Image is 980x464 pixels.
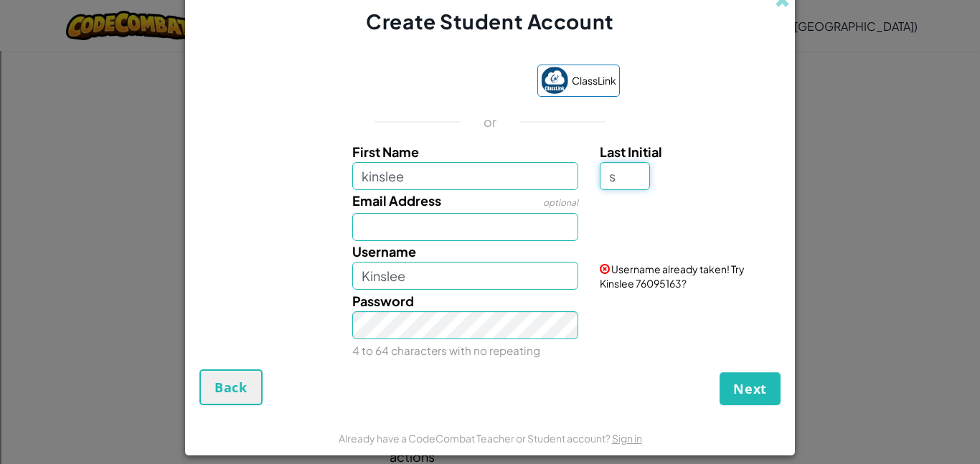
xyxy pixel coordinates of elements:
[541,67,568,94] img: classlink-logo-small.png
[600,143,662,160] span: Last Initial
[352,243,416,260] span: Username
[215,379,248,396] span: Back
[6,19,133,34] input: Search outlines
[199,369,263,405] button: Back
[6,60,974,72] div: Move To ...
[612,432,642,445] a: Sign in
[733,380,767,397] span: Next
[352,344,540,357] small: 4 to 64 characters with no repeating
[366,9,613,34] span: Create Student Account
[600,262,745,290] span: Username already taken! Try Kinslee 76095163?
[352,192,441,209] span: Email Address
[6,72,974,85] div: Delete
[6,85,974,98] div: Options
[352,143,419,160] span: First Name
[484,113,497,131] p: or
[6,6,300,19] div: Home
[572,70,616,91] span: ClassLink
[339,432,612,445] span: Already have a CodeCombat Teacher or Student account?
[543,197,578,208] span: optional
[354,66,530,98] iframe: Sign in with Google Button
[6,47,974,60] div: Sort New > Old
[6,98,974,111] div: Sign out
[720,372,781,405] button: Next
[6,34,974,47] div: Sort A > Z
[352,293,414,309] span: Password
